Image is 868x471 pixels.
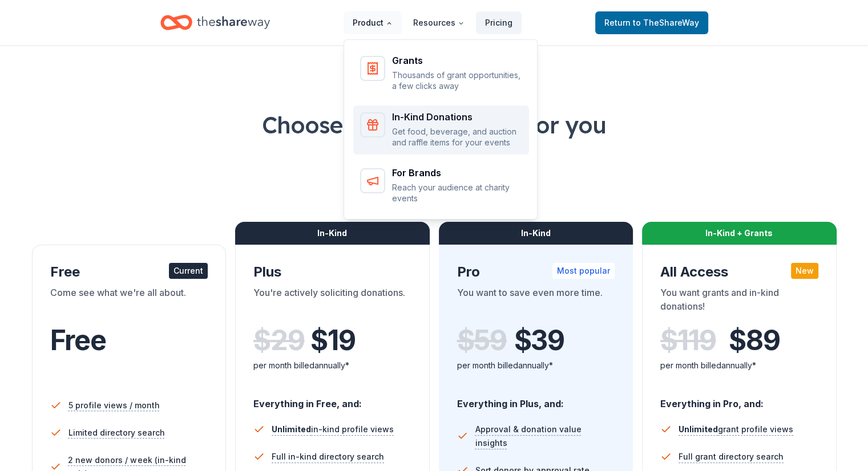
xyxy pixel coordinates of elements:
[50,286,208,318] div: Come see what we're all about.
[344,9,522,36] nav: Main
[235,222,430,245] div: In-Kind
[633,18,699,27] span: to TheShareWay
[50,323,106,357] span: Free
[272,424,394,434] span: in-kind profile views
[457,263,615,281] div: Pro
[272,450,384,464] span: Full in-kind directory search
[439,222,633,245] div: In-Kind
[253,359,411,372] div: per month billed annually*
[660,286,818,318] div: You want grants and in-kind donations!
[68,399,160,412] span: 5 profile views / month
[660,359,818,372] div: per month billed annually*
[457,387,615,411] div: Everything in Plus, and:
[791,263,818,279] div: New
[457,359,615,372] div: per month billed annually*
[27,109,841,141] h1: Choose the perfect plan for you
[404,11,474,34] button: Resources
[272,424,311,434] span: Unlimited
[457,286,615,318] div: You want to save even more time.
[392,168,522,177] div: For Brands
[353,105,529,155] a: In-Kind DonationsGet food, beverage, and auction and raffle items for your events
[253,387,411,411] div: Everything in Free, and:
[642,222,837,245] div: In-Kind + Grants
[353,49,529,99] a: GrantsThousands of grant opportunities, a few clicks away
[392,56,522,65] div: Grants
[514,324,564,356] span: $ 39
[679,450,784,464] span: Full grant directory search
[679,424,718,434] span: Unlimited
[160,9,270,36] a: Home
[169,263,208,279] div: Current
[475,423,615,450] span: Approval & donation value insights
[50,263,208,281] div: Free
[392,126,522,148] p: Get food, beverage, and auction and raffle items for your events
[353,161,529,211] a: For BrandsReach your audience at charity events
[476,11,522,34] a: Pricing
[679,424,793,434] span: grant profile views
[392,70,522,92] p: Thousands of grant opportunities, a few clicks away
[310,324,355,356] span: $ 19
[660,263,818,281] div: All Access
[392,112,522,121] div: In-Kind Donations
[344,40,538,220] div: Product
[392,182,522,204] p: Reach your audience at charity events
[552,263,615,279] div: Most popular
[595,11,708,34] a: Returnto TheShareWay
[604,16,699,30] span: Return
[729,324,780,356] span: $ 89
[660,387,818,411] div: Everything in Pro, and:
[253,263,411,281] div: Plus
[68,426,165,440] span: Limited directory search
[344,11,402,34] button: Product
[253,286,411,318] div: You're actively soliciting donations.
